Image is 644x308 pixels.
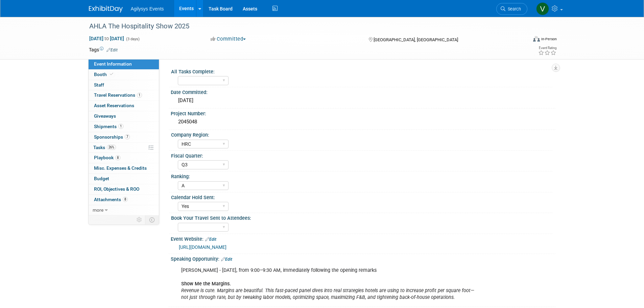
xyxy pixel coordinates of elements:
span: Misc. Expenses & Credits [94,165,147,171]
span: Travel Reservations [94,92,142,98]
div: 2045048 [176,117,550,127]
span: Tasks [93,145,116,150]
a: Giveaways [89,111,159,121]
div: Event Format [487,35,557,45]
a: Staff [89,80,159,90]
span: Event Information [94,61,132,67]
a: more [89,205,159,215]
span: 1 [118,124,123,129]
a: [URL][DOMAIN_NAME] [179,244,226,250]
img: Format-Inperson.png [533,36,540,42]
a: Tasks26% [89,143,159,153]
td: Tags [89,46,118,53]
span: Playbook [94,155,120,160]
td: Toggle Event Tabs [145,215,159,224]
span: Asset Reservations [94,103,134,108]
a: Misc. Expenses & Credits [89,163,159,173]
span: more [93,207,103,213]
a: Edit [205,237,216,242]
div: AHLA The Hospitality Show 2025 [87,20,517,32]
a: Travel Reservations1 [89,90,159,100]
a: ROI, Objectives & ROO [89,184,159,194]
span: 1 [137,93,142,98]
div: Event Website: [171,234,555,243]
span: Giveaways [94,113,116,119]
img: ExhibitDay [89,6,123,13]
span: (3 days) [125,37,140,41]
a: Event Information [89,59,159,69]
div: Project Number: [171,109,555,117]
i: Revenue is cute. Margins are beautiful. This fast-paced panel dives into real strategies hotels a... [181,288,474,300]
b: Show Me the Margins. [181,281,231,287]
span: Booth [94,72,115,77]
span: [DATE] [DATE] [89,35,124,42]
span: ROI, Objectives & ROO [94,186,139,192]
span: Sponsorships [94,134,130,140]
span: Shipments [94,124,123,129]
div: Event Rating [538,46,556,50]
span: 26% [107,145,116,150]
span: Staff [94,82,104,88]
button: Committed [208,35,248,43]
a: Playbook8 [89,153,159,163]
span: [GEOGRAPHIC_DATA], [GEOGRAPHIC_DATA] [374,37,458,42]
i: Booth reservation complete [110,72,113,76]
a: Sponsorships7 [89,132,159,142]
span: to [103,36,110,41]
a: Booth [89,70,159,80]
div: Book Your Travel Sent to Attendees: [171,213,552,221]
a: Edit [221,257,232,262]
div: [PERSON_NAME] - [DATE], from 9:00–9:30 AM, immediately following the opening remarks [176,264,481,304]
a: Shipments1 [89,122,159,132]
span: 8 [115,155,120,160]
div: All Tasks Complete: [171,67,552,75]
div: Date Committed: [171,87,555,96]
a: Edit [106,48,118,52]
a: Asset Reservations [89,101,159,111]
a: Budget [89,174,159,184]
div: In-Person [541,37,557,42]
div: Calendar Hold Sent: [171,192,552,201]
div: Ranking: [171,171,552,180]
img: Vaitiare Munoz [536,2,549,15]
div: [DATE] [176,95,550,106]
div: Fiscal Quarter: [171,151,552,159]
a: Search [496,3,527,15]
span: Attachments [94,197,128,202]
span: Search [505,6,521,11]
span: Budget [94,176,109,181]
td: Personalize Event Tab Strip [134,215,145,224]
div: Speaking Opportunity: [171,254,555,263]
span: 8 [123,197,128,202]
a: Attachments8 [89,195,159,205]
div: Company Region: [171,130,552,138]
span: Agilysys Events [131,6,164,11]
span: 7 [125,134,130,139]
